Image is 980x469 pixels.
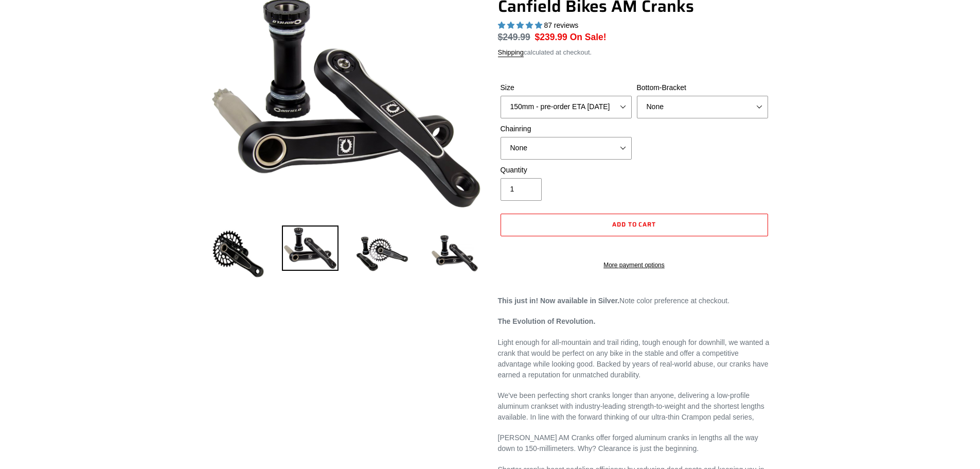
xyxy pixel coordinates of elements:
[498,297,620,305] strong: This just in! Now available in Silver.
[498,317,596,325] strong: The Evolution of Revolution.
[501,124,632,134] label: Chainring
[498,21,544,29] span: 4.97 stars
[210,225,266,282] img: Load image into Gallery viewer, Canfield Bikes AM Cranks
[501,165,632,176] label: Quantity
[498,337,771,380] p: Light enough for all-mountain and trail riding, tough enough for downhill, we wanted a crank that...
[501,214,768,236] button: Add to cart
[498,48,524,57] a: Shipping
[498,432,771,454] p: [PERSON_NAME] AM Cranks offer forged aluminum cranks in lengths all the way down to 150-millimete...
[501,82,632,93] label: Size
[570,30,607,44] span: On Sale!
[612,219,656,229] span: Add to cart
[498,296,771,306] p: Note color preference at checkout.
[498,390,771,423] p: We've been perfecting short cranks longer than anyone, delivering a low-profile aluminum crankset...
[535,32,567,42] span: $239.99
[501,260,768,270] a: More payment options
[637,82,768,93] label: Bottom-Bracket
[426,225,483,282] img: Load image into Gallery viewer, CANFIELD-AM_DH-CRANKS
[498,32,530,42] s: $249.99
[544,21,578,29] span: 87 reviews
[498,47,771,58] div: calculated at checkout.
[354,225,411,282] img: Load image into Gallery viewer, Canfield Bikes AM Cranks
[282,225,338,271] img: Load image into Gallery viewer, Canfield Cranks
